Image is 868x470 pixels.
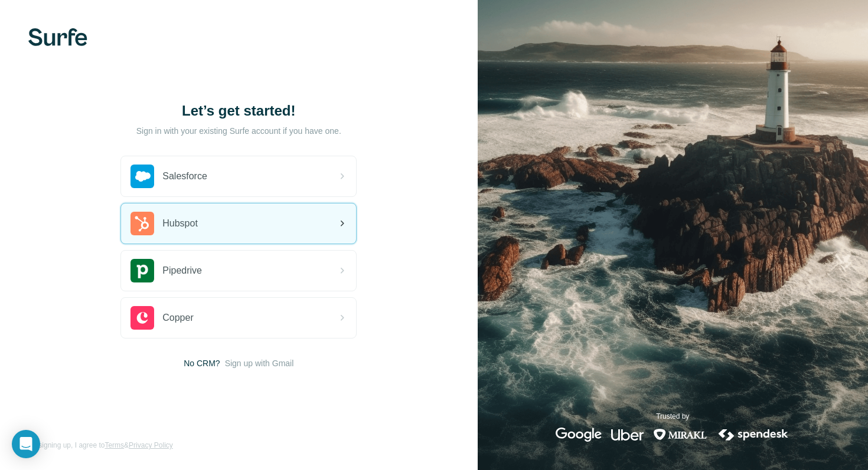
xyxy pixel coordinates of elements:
img: salesforce's logo [130,165,154,188]
img: mirakl's logo [653,428,707,442]
a: Privacy Policy [129,441,173,449]
span: Salesforce [162,169,207,183]
img: pipedrive's logo [130,259,154,282]
a: Terms [105,441,124,449]
h1: Let’s get started! [120,101,357,120]
span: No CRM? [184,357,220,369]
div: Ouvrir le Messenger Intercom [12,430,40,458]
span: By signing up, I agree to & [28,440,173,451]
img: uber's logo [611,428,644,442]
img: spendesk's logo [717,428,790,442]
p: Trusted by [656,411,689,422]
span: Pipedrive [162,264,202,278]
img: Surfe's logo [28,28,87,46]
span: Hubspot [162,216,198,231]
img: copper's logo [130,306,154,330]
span: Copper [162,311,193,325]
img: google's logo [556,428,602,442]
img: hubspot's logo [130,212,154,235]
button: Sign up with Gmail [225,357,294,369]
p: Sign in with your existing Surfe account if you have one. [136,125,341,137]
